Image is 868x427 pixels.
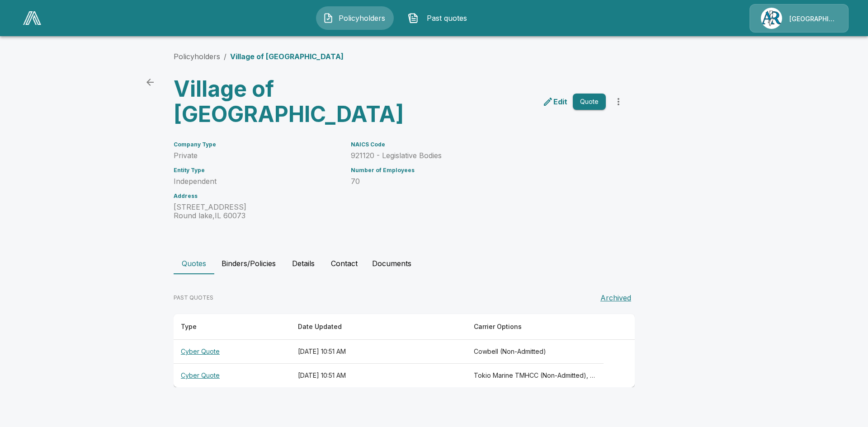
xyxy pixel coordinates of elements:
[467,340,604,364] th: Cowbell (Non-Admitted)
[553,96,567,107] p: Edit
[23,11,41,25] img: AA Logo
[174,314,635,387] table: responsive table
[174,151,340,160] p: Private
[291,340,467,364] th: [DATE] 10:51 AM
[422,13,472,23] span: Past quotes
[337,13,387,23] span: Policyholders
[351,167,606,174] h6: Number of Employees
[408,13,419,23] img: Past quotes Icon
[323,13,334,23] img: Policyholders Icon
[291,314,467,340] th: Date Updated
[174,340,291,364] th: Cyber Quote
[174,364,291,388] th: Cyber Quote
[316,6,394,30] button: Policyholders IconPolicyholders
[174,141,340,148] h6: Company Type
[174,76,397,127] h3: Village of [GEOGRAPHIC_DATA]
[467,314,604,340] th: Carrier Options
[174,314,291,340] th: Type
[609,93,627,111] button: more
[351,177,606,186] p: 70
[351,141,606,148] h6: NAICS Code
[174,51,344,62] nav: breadcrumb
[283,253,324,274] button: Details
[174,253,214,274] button: Quotes
[174,294,213,302] p: PAST QUOTES
[174,177,340,186] p: Independent
[324,253,365,274] button: Contact
[230,51,344,62] p: Village of [GEOGRAPHIC_DATA]
[174,253,694,274] div: policyholder tabs
[365,253,419,274] button: Documents
[174,167,340,174] h6: Entity Type
[291,364,467,388] th: [DATE] 10:51 AM
[573,94,606,110] button: Quote
[541,94,569,109] a: edit
[597,289,635,307] button: Archived
[224,51,226,62] li: /
[351,151,606,160] p: 921120 - Legislative Bodies
[467,364,604,388] th: Tokio Marine TMHCC (Non-Admitted), Cowbell (Non-Admitted), Cowbell (Admitted), Coalition (Non-Adm...
[174,52,220,61] a: Policyholders
[214,253,283,274] button: Binders/Policies
[141,73,159,91] a: back
[174,193,340,199] h6: Address
[401,6,479,30] button: Past quotes IconPast quotes
[174,203,340,220] p: [STREET_ADDRESS] Round lake , IL 60073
